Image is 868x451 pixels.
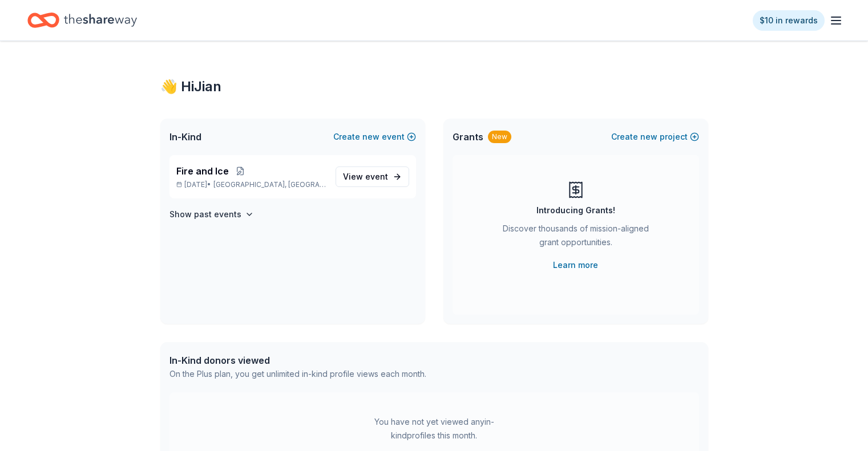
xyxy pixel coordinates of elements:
[363,415,506,442] div: You have not yet viewed any in-kind profiles this month.
[453,130,483,144] span: Grants
[640,130,657,144] span: new
[536,204,615,217] div: Introducing Grants!
[176,180,326,189] p: [DATE] •
[365,172,388,181] span: event
[169,367,426,381] div: On the Plus plan, you get unlimited in-kind profile views each month.
[160,78,708,96] div: 👋 Hi Jian
[169,208,241,221] h4: Show past events
[488,131,511,143] div: New
[213,180,326,189] span: [GEOGRAPHIC_DATA], [GEOGRAPHIC_DATA]
[553,258,598,272] a: Learn more
[176,164,229,178] span: Fire and Ice
[27,7,137,34] a: Home
[343,170,388,184] span: View
[611,130,699,144] button: Createnewproject
[169,208,254,221] button: Show past events
[169,354,426,367] div: In-Kind donors viewed
[336,166,409,187] a: View event
[169,130,201,144] span: In-Kind
[498,222,653,254] div: Discover thousands of mission-aligned grant opportunities.
[362,130,380,144] span: new
[753,10,825,31] a: $10 in rewards
[333,130,416,144] button: Createnewevent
